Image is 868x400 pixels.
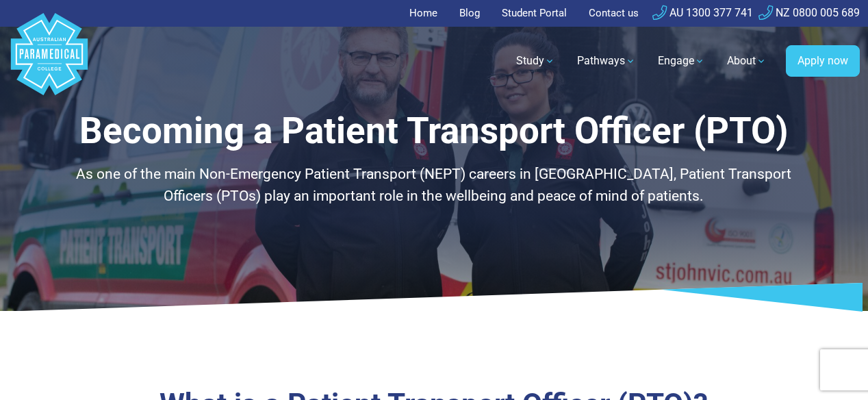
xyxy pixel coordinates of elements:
[72,164,795,207] p: As one of the main Non-Emergency Patient Transport (NEPT) careers in [GEOGRAPHIC_DATA], Patient T...
[508,42,563,80] a: Study
[652,6,753,19] a: AU 1300 377 741
[786,45,860,77] a: Apply now
[650,42,713,80] a: Engage
[758,6,860,19] a: NZ 0800 005 689
[569,42,644,80] a: Pathways
[8,27,90,96] a: Australian Paramedical College
[72,110,795,153] h1: Becoming a Patient Transport Officer (PTO)
[719,42,775,80] a: About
